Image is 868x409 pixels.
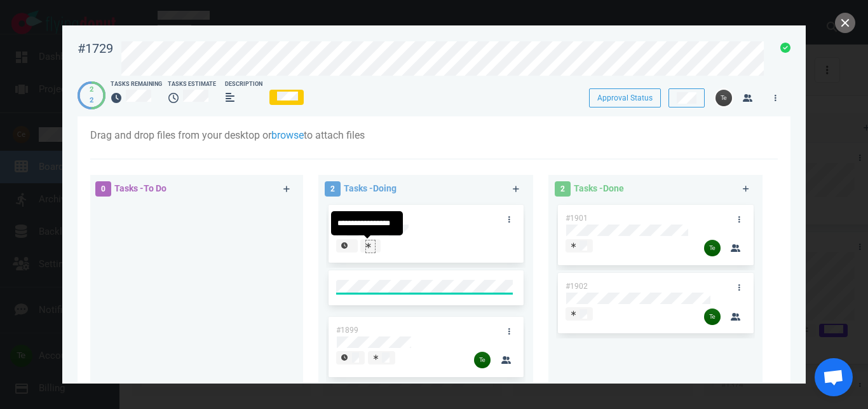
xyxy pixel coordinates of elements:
[111,80,163,89] div: Tasks Remaining
[555,181,571,197] span: 2
[325,181,341,197] span: 2
[114,183,166,193] span: Tasks - To Do
[474,352,491,368] img: 26
[589,88,661,107] button: Approval Status
[95,181,111,197] span: 0
[344,183,397,193] span: Tasks - Doing
[566,214,588,223] span: #1901
[715,90,732,106] img: 26
[815,358,853,396] div: Chat abierto
[704,308,721,325] img: 26
[304,129,365,141] span: to attach files
[336,326,358,335] span: #1899
[704,240,721,256] img: 26
[574,183,624,193] span: Tasks - Done
[271,129,304,141] a: browse
[168,80,220,89] div: Tasks Estimate
[566,282,588,291] span: #1902
[835,13,855,33] button: close
[90,85,93,95] div: 2
[90,129,271,141] span: Drag and drop files from your desktop or
[90,95,93,106] div: 2
[225,80,262,89] div: Description
[78,41,113,57] div: #1729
